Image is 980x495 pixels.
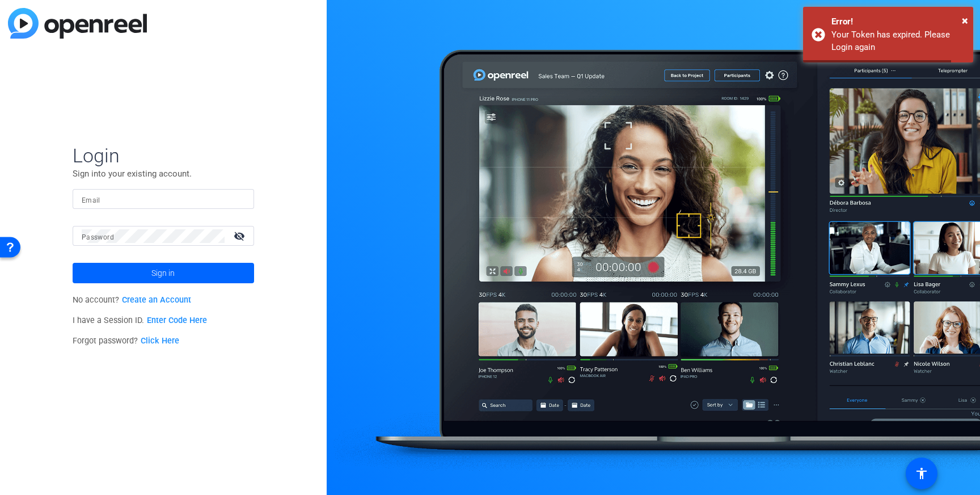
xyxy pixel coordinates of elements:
[151,259,175,287] span: Sign in
[73,295,191,305] span: No account?
[8,8,147,39] img: blue-gradient.svg
[147,316,207,325] a: Enter Code Here
[73,144,254,167] span: Login
[73,167,254,180] p: Sign into your existing account.
[915,467,928,480] mat-icon: accessibility
[82,233,114,241] mat-label: Password
[962,14,968,27] span: ×
[227,228,254,244] mat-icon: visibility_off
[82,196,100,204] mat-label: Email
[73,263,254,283] button: Sign in
[831,15,965,28] div: Error!
[962,12,968,29] button: Close
[73,316,207,325] span: I have a Session ID.
[82,192,245,206] input: Enter Email Address
[141,336,179,346] a: Click Here
[122,295,191,305] a: Create an Account
[73,336,179,346] span: Forgot password?
[831,28,965,54] div: Your Token has expired. Please Login again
